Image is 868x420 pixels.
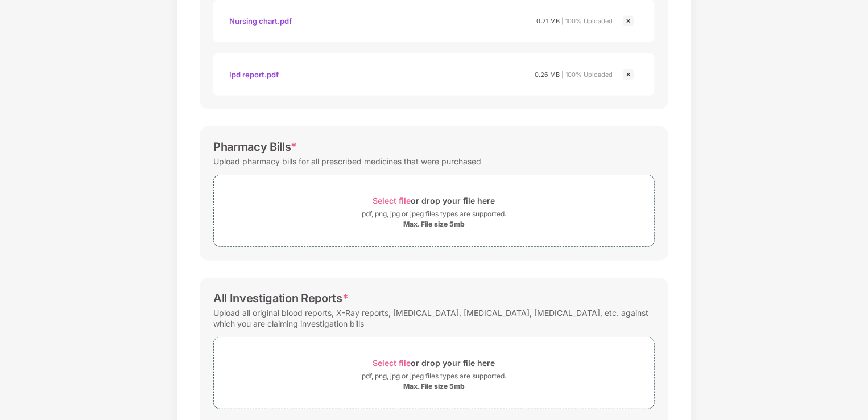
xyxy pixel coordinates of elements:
div: pdf, png, jpg or jpeg files types are supported. [362,208,506,220]
div: Ipd report.pdf [229,65,279,84]
div: Max. File size 5mb [403,382,465,391]
span: Select fileor drop your file herepdf, png, jpg or jpeg files types are supported.Max. File size 5mb [214,346,654,400]
div: Upload pharmacy bills for all prescribed medicines that were purchased [213,154,481,169]
span: 0.26 MB [535,71,560,79]
img: svg+xml;base64,PHN2ZyBpZD0iQ3Jvc3MtMjR4MjQiIHhtbG5zPSJodHRwOi8vd3d3LnczLm9yZy8yMDAwL3N2ZyIgd2lkdG... [622,14,635,28]
div: or drop your file here [373,193,495,208]
div: pdf, png, jpg or jpeg files types are supported. [362,370,506,382]
span: | 100% Uploaded [561,71,613,79]
span: Select fileor drop your file herepdf, png, jpg or jpeg files types are supported.Max. File size 5mb [214,184,654,238]
div: Nursing chart.pdf [229,11,292,31]
div: Upload all original blood reports, X-Ray reports, [MEDICAL_DATA], [MEDICAL_DATA], [MEDICAL_DATA],... [213,305,655,331]
img: svg+xml;base64,PHN2ZyBpZD0iQ3Jvc3MtMjR4MjQiIHhtbG5zPSJodHRwOi8vd3d3LnczLm9yZy8yMDAwL3N2ZyIgd2lkdG... [622,68,635,81]
div: All Investigation Reports [213,291,349,305]
span: 0.21 MB [536,17,560,25]
div: Pharmacy Bills [213,140,297,154]
span: | 100% Uploaded [561,17,613,25]
div: Max. File size 5mb [403,220,465,229]
div: or drop your file here [373,355,495,370]
span: Select file [373,196,411,205]
span: Select file [373,358,411,368]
